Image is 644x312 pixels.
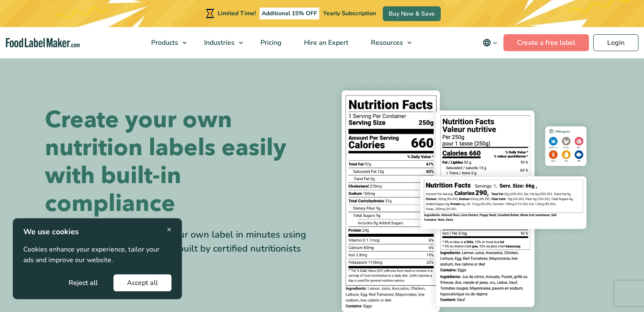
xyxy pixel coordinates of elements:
p: Cookies enhance your experience, tailor your ads and improve our website. [23,244,171,266]
strong: We use cookies [23,227,79,237]
span: Hire an Expert [301,38,349,47]
a: Create a free label [503,34,589,51]
a: Buy Now & Save [383,6,441,21]
span: Pricing [258,38,282,47]
a: Pricing [249,27,291,58]
span: Products [149,38,179,47]
a: Industries [193,27,247,58]
span: Additional 15% OFF [260,8,319,19]
button: Reject all [55,274,111,291]
span: × [167,224,171,235]
a: Resources [360,27,416,58]
span: Limited Time! [218,9,256,17]
a: Login [593,34,638,51]
a: Hire an Expert [293,27,358,58]
h1: Create your own nutrition labels easily with built-in compliance [45,106,316,218]
button: Accept all [113,274,171,291]
span: Resources [368,38,404,47]
span: Industries [202,38,235,47]
a: Products [140,27,191,58]
span: Yearly Subscription [323,9,376,17]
